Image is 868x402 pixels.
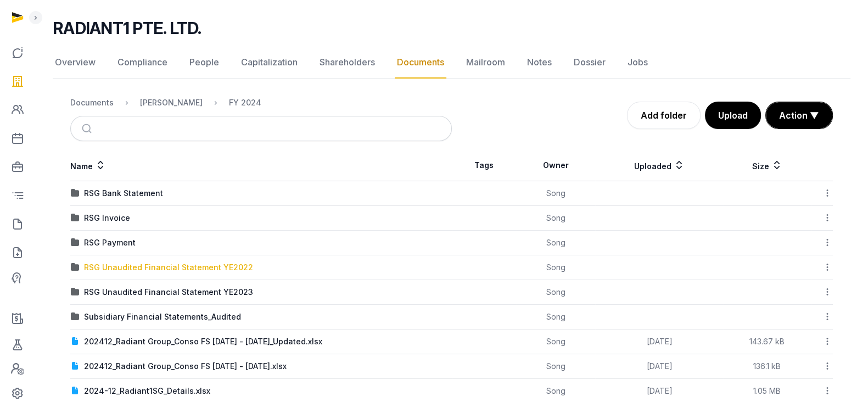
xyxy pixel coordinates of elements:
img: folder.svg [71,189,80,198]
button: Action ▼ [766,102,832,129]
span: [DATE] [646,337,672,346]
img: folder.svg [71,214,80,222]
td: Song [517,206,595,231]
td: Song [517,305,595,330]
td: Song [517,181,595,206]
th: Uploaded [595,150,724,181]
div: 202412_Radiant Group_Conso FS [DATE] - [DATE]_Updated.xlsx [84,336,322,347]
span: [DATE] [646,386,672,395]
img: document.svg [71,387,80,395]
button: Upload [705,102,761,129]
td: Song [517,330,595,354]
td: 143.67 kB [724,330,811,354]
nav: Tabs [53,47,850,79]
th: Size [724,150,811,181]
div: 202412_Radiant Group_Conso FS [DATE] - [DATE].xlsx [84,361,287,372]
td: Song [517,255,595,280]
button: Submit [75,116,101,141]
nav: Breadcrumb [70,90,452,116]
a: Capitalization [239,47,300,79]
th: Tags [452,150,517,181]
a: Overview [53,47,98,79]
td: Song [517,280,595,305]
a: Jobs [625,47,650,79]
div: RSG Bank Statement [84,188,163,199]
img: folder.svg [71,288,80,297]
img: folder.svg [71,312,80,321]
img: document.svg [71,337,80,346]
div: Subsidiary Financial Statements_Audited [84,311,241,322]
a: Shareholders [317,47,377,79]
td: 136.1 kB [724,354,811,379]
h2: RADIANT1 PTE. LTD. [53,18,201,38]
a: Mailroom [464,47,507,79]
div: RSG Unaudited Financial Statement YE2023 [84,287,253,298]
a: Add folder [627,102,701,129]
img: folder.svg [71,238,80,247]
div: RSG Payment [84,237,136,248]
a: Documents [395,47,446,79]
a: Dossier [572,47,608,79]
img: document.svg [71,362,80,371]
img: folder.svg [71,263,80,272]
span: [DATE] [646,361,672,371]
a: People [187,47,221,79]
div: 2024-12_Radiant1SG_Details.xlsx [84,386,210,397]
th: Name [70,150,452,181]
div: RSG Unaudited Financial Statement YE2022 [84,262,253,273]
td: Song [517,231,595,255]
div: RSG Invoice [84,213,130,224]
div: Documents [70,97,114,108]
a: Compliance [115,47,170,79]
a: Notes [525,47,554,79]
td: Song [517,354,595,379]
div: FY 2024 [229,97,261,108]
th: Owner [517,150,595,181]
div: [PERSON_NAME] [140,97,203,108]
